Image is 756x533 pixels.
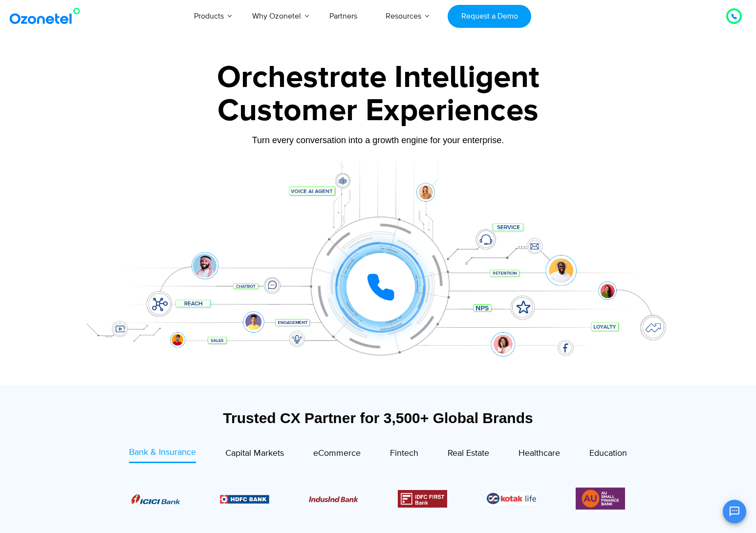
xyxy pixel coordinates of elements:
[78,409,679,426] div: Trusted CX Partner for 3,500+ Global Brands
[518,446,560,463] a: Healthcare
[448,448,489,459] span: Real Estate
[589,446,627,463] a: Education
[723,500,746,523] button: Open chat
[390,448,418,459] span: Fintech
[313,446,361,463] a: eCommerce
[448,446,489,463] a: Real Estate
[448,5,531,28] a: Request a Demo
[73,62,684,93] div: Orchestrate Intelligent
[129,446,196,463] a: Bank & Insurance
[73,135,684,146] div: Turn every conversation into a growth engine for your enterprise.
[225,448,284,459] span: Capital Markets
[225,446,284,463] a: Capital Markets
[131,486,625,512] div: Image Carousel
[129,447,196,458] span: Bank & Insurance
[518,448,560,459] span: Healthcare
[73,87,684,134] div: Customer Experiences
[390,446,418,463] a: Fintech
[589,448,627,459] span: Education
[313,448,361,459] span: eCommerce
